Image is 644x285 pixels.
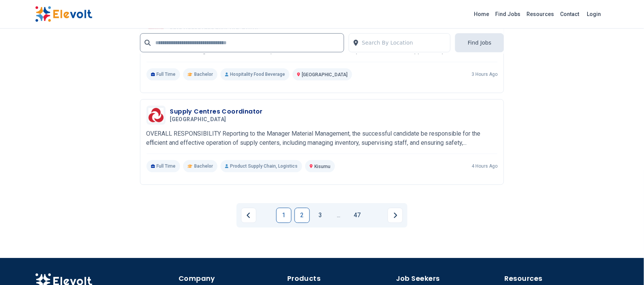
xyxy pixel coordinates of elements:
a: Login [583,6,606,22]
p: Hospitality Food Beverage [221,68,290,80]
span: Kisumu [314,164,330,169]
a: Next page [388,208,403,223]
a: Contact [557,8,583,20]
p: 4 hours ago [472,163,497,169]
img: Elevolt [35,6,92,22]
h3: Supply Centres Coordinator [170,107,263,116]
a: Page 2 [295,208,310,223]
button: Find Jobs [455,33,504,52]
p: 3 hours ago [472,71,497,77]
h4: Resources [505,273,609,284]
a: Find Jobs [493,8,524,20]
a: Home [471,8,493,20]
h4: Products [287,273,391,284]
a: Resources [524,8,557,20]
p: OVERALL RESPONSIBILITY Reporting to the Manager Material Management, the successful candidate be ... [147,129,498,147]
span: Bachelor [194,71,213,77]
p: Full Time [147,68,180,80]
p: Full Time [147,160,180,172]
span: [GEOGRAPHIC_DATA] [302,72,348,77]
h4: Job Seekers [396,273,500,284]
a: Page 47 [349,208,365,223]
a: Page 3 [313,208,328,223]
a: Page 1 is your current page [276,208,291,223]
a: Previous page [241,208,256,223]
a: Aga Khan HospitalSupply Centres Coordinator[GEOGRAPHIC_DATA]OVERALL RESPONSIBILITY Reporting to t... [147,106,498,172]
span: [GEOGRAPHIC_DATA] [170,116,226,123]
iframe: Chat Widget [606,248,644,285]
a: Jump forward [331,208,346,223]
p: Product Supply Chain, Logistics [221,160,302,172]
ul: Pagination [241,208,403,223]
span: Bachelor [194,163,213,169]
h4: Company [179,273,283,284]
img: Aga Khan Hospital [148,108,164,122]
